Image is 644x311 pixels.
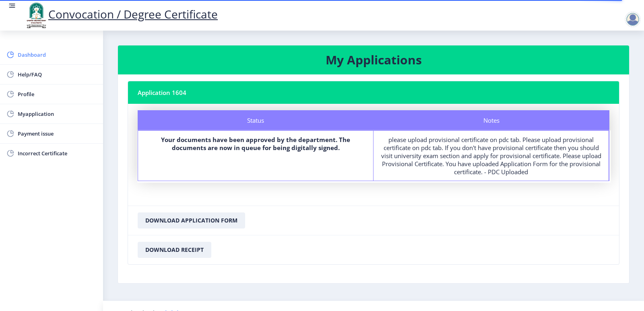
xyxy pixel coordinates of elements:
[18,148,97,158] span: Incorrect Certificate
[128,81,619,104] nb-card-header: Application 1604
[18,129,97,138] span: Payment issue
[24,2,48,29] img: logo
[161,136,350,152] b: Your documents have been approved by the department. The documents are now in queue for being dig...
[374,110,609,130] div: Notes
[18,50,97,60] span: Dashboard
[138,212,245,229] button: Download Application Form
[18,70,97,79] span: Help/FAQ
[138,110,374,130] div: Status
[18,89,97,99] span: Profile
[128,52,619,68] h3: My Applications
[18,109,97,119] span: Myapplication
[381,136,601,176] div: please upload provisional certificate on pdc tab. Please upload provisional certificate on pdc ta...
[24,6,218,22] a: Convocation / Degree Certificate
[138,242,211,258] button: Download Receipt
